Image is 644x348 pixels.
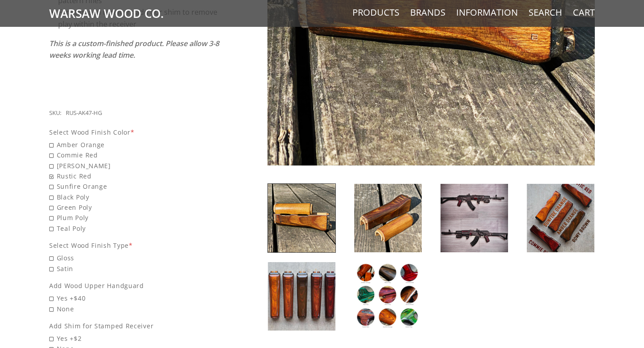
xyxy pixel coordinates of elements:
span: Yes +$2 [49,333,220,344]
a: Search [529,7,562,18]
a: Products [352,7,399,18]
span: [PERSON_NAME] [49,161,220,171]
a: Brands [410,7,445,18]
span: Rustic Red [49,171,220,181]
img: Russian AK47 Handguard [527,184,594,252]
em: This is a custom-finished product. Please allow 3-8 weeks working lead time. [49,38,219,60]
div: Add Wood Upper Handguard [49,280,220,291]
img: Russian AK47 Handguard [441,184,508,252]
span: Teal Poly [49,223,220,233]
span: Commie Red [49,150,220,160]
div: SKU: [49,108,61,118]
span: None [49,304,220,314]
span: Green Poly [49,202,220,212]
img: Russian AK47 Handguard [354,262,422,331]
img: Russian AK47 Handguard [268,184,335,252]
div: Select Wood Finish Color [49,127,220,137]
span: Sunfire Orange [49,181,220,191]
div: RUS-AK47-HG [66,108,102,118]
a: Information [456,7,518,18]
span: Black Poly [49,192,220,202]
span: Plum Poly [49,212,220,223]
a: Cart [573,7,595,18]
div: Add Shim for Stamped Receiver [49,321,220,331]
img: Russian AK47 Handguard [354,184,422,252]
div: Select Wood Finish Type [49,240,220,250]
span: Yes +$40 [49,293,220,303]
span: Satin [49,263,220,274]
span: For stamped receivers add our shim to remove play within the receiver [58,7,217,29]
img: Russian AK47 Handguard [268,262,335,331]
span: Amber Orange [49,140,220,150]
span: Gloss [49,253,220,263]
